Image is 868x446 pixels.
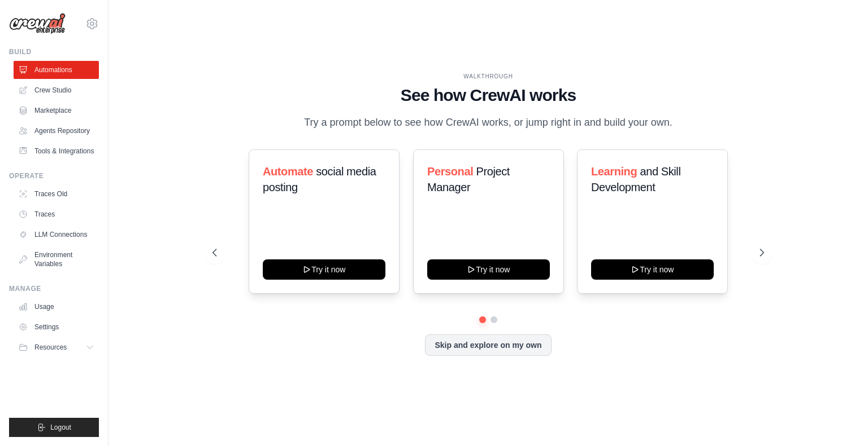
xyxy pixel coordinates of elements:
div: Operate [9,171,99,180]
p: Try a prompt below to see how CrewAI works, or jump right in and build your own. [298,114,678,131]
span: Learning [591,165,637,178]
span: Automate [263,165,313,178]
div: Build [9,47,99,56]
div: Manage [9,284,99,293]
a: Crew Studio [14,81,99,99]
a: Tools & Integrations [14,142,99,160]
button: Resources [14,338,99,356]
button: Try it now [591,259,714,280]
a: Settings [14,318,99,336]
span: Project Manager [427,165,510,193]
a: LLM Connections [14,226,99,244]
div: WALKTHROUGH [212,72,764,81]
button: Skip and explore on my own [425,334,551,356]
img: Logo [9,13,66,34]
a: Agents Repository [14,122,99,140]
a: Traces [14,205,99,223]
span: Resources [34,343,67,352]
button: Logout [9,418,99,437]
span: Logout [50,423,71,432]
a: Automations [14,61,99,79]
a: Marketplace [14,101,99,120]
button: Try it now [427,259,550,280]
a: Traces Old [14,185,99,203]
a: Environment Variables [14,246,99,273]
span: Personal [427,165,473,178]
a: Usage [14,298,99,316]
span: social media posting [263,165,376,193]
span: and Skill Development [591,165,680,193]
button: Try it now [263,259,385,280]
h1: See how CrewAI works [212,85,764,105]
